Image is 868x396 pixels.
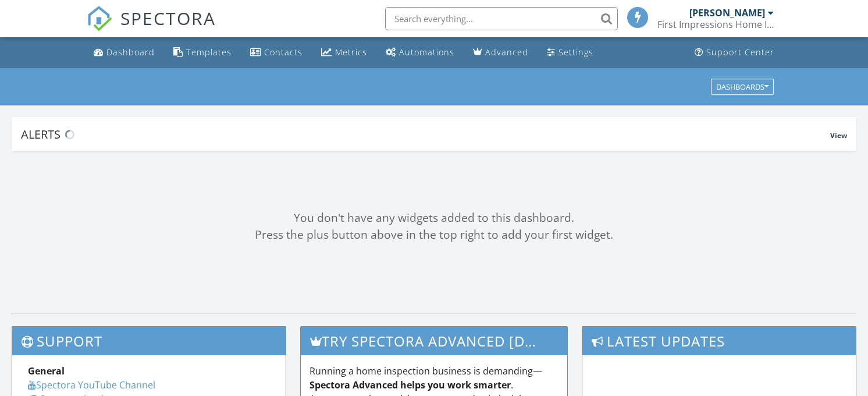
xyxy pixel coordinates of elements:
div: Metrics [335,47,367,58]
div: Contacts [264,47,303,58]
a: Support Center [690,42,779,63]
h3: Latest Updates [582,327,856,355]
strong: General [28,365,65,377]
h3: Try spectora advanced [DATE] [301,327,567,355]
a: Metrics [316,42,372,63]
div: Press the plus button above in the top right to add your first widget. [12,227,856,243]
div: Advanced [485,47,528,58]
button: Dashboards [711,79,774,95]
div: [PERSON_NAME] [689,7,765,19]
div: Settings [558,47,593,58]
a: Contacts [246,42,307,63]
a: SPECTORA [87,16,216,40]
h3: Support [12,327,286,355]
a: Automations (Basic) [381,42,459,63]
img: The Best Home Inspection Software - Spectora [87,6,112,31]
div: Templates [186,47,232,58]
a: Advanced [468,42,533,63]
strong: Spectora Advanced helps you work smarter [310,379,511,391]
a: Settings [542,42,598,63]
span: SPECTORA [120,6,216,30]
a: Templates [169,42,236,63]
a: Spectora YouTube Channel [28,379,155,391]
input: Search everything... [385,7,618,30]
div: Support Center [706,47,774,58]
div: Dashboard [106,47,155,58]
div: Alerts [21,126,830,142]
div: First Impressions Home Inspections, LLC [657,19,774,30]
span: View [830,130,847,140]
div: You don't have any widgets added to this dashboard. [12,210,856,227]
div: Automations [399,47,454,58]
a: Dashboard [89,42,159,63]
div: Dashboards [716,83,769,91]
